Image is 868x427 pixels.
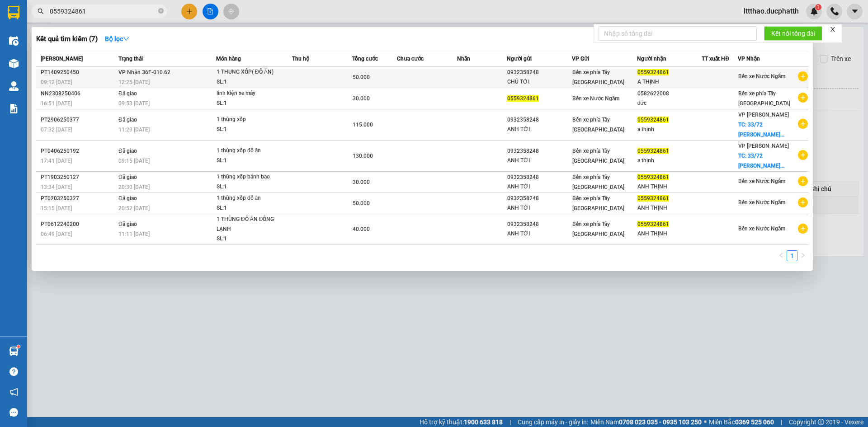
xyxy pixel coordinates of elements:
[507,182,571,192] div: ANH TỚI
[8,6,19,19] img: logo-vxr
[599,26,757,41] input: Nhập số tổng đài
[118,148,137,154] span: Đã giao
[798,150,808,160] span: plus-circle
[738,56,760,62] span: VP Nhận
[217,115,284,125] div: 1 thùng xốp
[123,36,129,42] span: down
[637,221,669,227] span: 0559324861
[572,69,624,85] span: Bến xe phía Tây [GEOGRAPHIC_DATA]
[38,8,44,14] span: search
[9,36,19,46] img: warehouse-icon
[507,77,571,87] div: CHÚ TỚI
[118,195,137,202] span: Đã giao
[50,6,156,16] input: Tìm tên, số ĐT hoặc mã đơn
[637,125,702,134] div: a thịnh
[118,184,150,190] span: 20:30 [DATE]
[507,146,571,156] div: 0932358248
[637,148,669,154] span: 0559324861
[507,229,571,239] div: ANH TỚI
[702,56,729,62] span: TT xuất HĐ
[217,234,284,244] div: SL: 1
[158,7,164,16] span: close-circle
[507,68,571,77] div: 0932358248
[158,8,164,14] span: close-circle
[41,68,116,77] div: PT1409250450
[353,95,370,102] span: 30.000
[217,77,284,87] div: SL: 1
[798,224,808,234] span: plus-circle
[41,158,72,164] span: 17:41 [DATE]
[217,193,284,203] div: 1 thùng xốp đồ ăn
[797,250,808,261] button: right
[118,205,150,211] span: 20:52 [DATE]
[217,125,284,135] div: SL: 1
[507,115,571,125] div: 0932358248
[637,89,702,99] div: 0582622008
[738,178,785,184] span: Bến xe Nước Ngầm
[572,95,619,102] span: Bến xe Nước Ngầm
[9,388,18,396] span: notification
[637,69,669,75] span: 0559324861
[353,153,373,159] span: 130.000
[637,182,702,192] div: ANH THỊNH
[771,28,815,38] span: Kết nối tổng đài
[507,156,571,165] div: ANH TỚI
[118,100,150,107] span: 09:53 [DATE]
[830,26,836,33] span: close
[572,148,624,164] span: Bến xe phía Tây [GEOGRAPHIC_DATA]
[738,122,784,138] span: TC: 33/72 [PERSON_NAME]...
[41,89,116,99] div: NN2308250406
[798,197,808,207] span: plus-circle
[41,79,72,85] span: 09:12 [DATE]
[41,231,72,237] span: 06:49 [DATE]
[507,56,532,62] span: Người gửi
[105,35,129,42] strong: Bộ lọc
[637,99,702,108] div: đức
[217,215,284,234] div: 1 THÙNG ĐỒ ĂN ĐÔNG LẠNH
[217,146,284,156] div: 1 thùng xốp đồ ăn
[9,104,19,113] img: solution-icon
[118,79,150,85] span: 12:25 [DATE]
[41,115,116,125] div: PT2906250377
[41,173,116,182] div: PT1903250127
[118,158,150,164] span: 09:15 [DATE]
[118,117,137,123] span: Đã giao
[798,119,808,129] span: plus-circle
[637,117,669,123] span: 0559324861
[118,221,137,227] span: Đã giao
[9,367,18,376] span: question-circle
[353,200,370,206] span: 50.000
[776,250,787,261] li: Previous Page
[778,253,784,258] span: left
[41,194,116,203] div: PT0203250327
[217,156,284,166] div: SL: 1
[798,93,808,103] span: plus-circle
[507,125,571,134] div: ANH TỚI
[507,95,539,102] span: 0559324861
[217,203,284,213] div: SL: 1
[798,176,808,186] span: plus-circle
[118,174,137,180] span: Đã giao
[637,229,702,239] div: ANH THỊNH
[397,56,424,62] span: Chưa cước
[352,56,378,62] span: Tổng cước
[738,225,785,232] span: Bến xe Nước Ngầm
[776,250,787,261] button: left
[738,73,785,80] span: Bến xe Nước Ngầm
[9,59,19,68] img: warehouse-icon
[572,195,624,211] span: Bến xe phía Tây [GEOGRAPHIC_DATA]
[217,172,284,182] div: 1 thùng xốp bánh bao
[217,89,284,99] div: linh kiện xe máy
[118,231,150,237] span: 11:11 [DATE]
[572,174,624,190] span: Bến xe phía Tây [GEOGRAPHIC_DATA]
[41,205,72,211] span: 15:15 [DATE]
[118,90,137,97] span: Đã giao
[507,220,571,229] div: 0932358248
[787,250,797,261] li: 1
[41,100,72,107] span: 16:51 [DATE]
[353,74,370,80] span: 50.000
[9,347,19,356] img: warehouse-icon
[637,56,666,62] span: Người nhận
[800,253,806,258] span: right
[572,56,589,62] span: VP Gửi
